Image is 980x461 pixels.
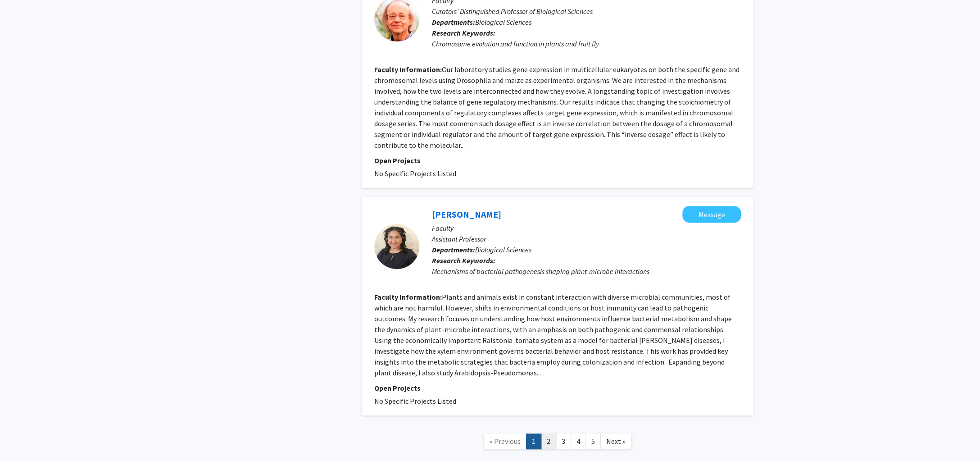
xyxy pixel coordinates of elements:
[432,256,495,265] b: Research Keywords:
[541,434,556,449] a: 2
[432,233,741,244] p: Assistant Professor
[490,437,521,446] span: « Previous
[374,155,741,166] p: Open Projects
[600,434,631,449] a: Next
[432,38,741,49] div: Chromosome evolution and function in plants and fruit fly
[682,206,741,223] button: Message Corri Hamilton
[571,434,586,449] a: 4
[432,28,495,37] b: Research Keywords:
[432,223,741,233] p: Faculty
[432,209,501,220] a: [PERSON_NAME]
[374,169,456,178] span: No Specific Projects Listed
[374,397,456,406] span: No Specific Projects Listed
[374,292,732,377] fg-read-more: Plants and animals exist in constant interaction with diverse microbial communities, most of whic...
[374,292,442,301] b: Faculty Information:
[374,65,740,150] fg-read-more: Our laboratory studies gene expression in multicellular eukaryotes on both the specific gene and ...
[606,437,626,446] span: Next »
[475,245,531,254] span: Biological Sciences
[526,434,541,449] a: 1
[484,434,526,449] a: Previous Page
[432,266,741,277] div: Mechanisms of bacterial pathogenesis shaping plant-microbe interactions
[362,424,753,461] nav: Page navigation
[7,420,38,454] iframe: Chat
[432,245,475,254] b: Departments:
[556,434,571,449] a: 3
[374,383,741,393] p: Open Projects
[432,6,741,17] p: Curators’ Distinguished Professor of Biological Sciences
[432,18,475,27] b: Departments:
[585,434,601,449] a: 5
[475,18,531,27] span: Biological Sciences
[374,65,442,74] b: Faculty Information:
